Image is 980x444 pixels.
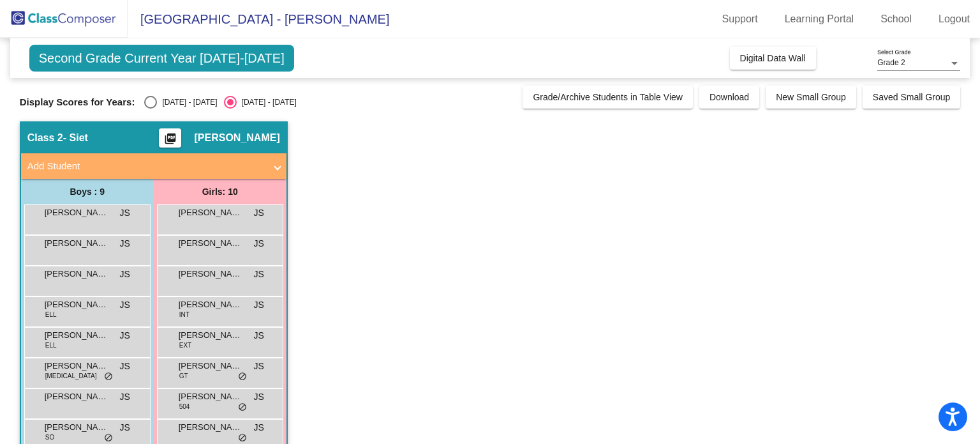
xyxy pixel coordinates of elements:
[119,360,130,373] span: JS
[179,298,242,311] span: [PERSON_NAME]
[119,237,130,250] span: JS
[179,329,242,342] span: [PERSON_NAME]
[873,92,950,102] span: Saved Small Group
[159,128,181,148] button: Print Students Details
[45,298,108,311] span: [PERSON_NAME]
[179,421,242,434] span: [PERSON_NAME]
[144,96,296,109] mat-radio-group: Select an option
[119,421,130,434] span: JS
[45,268,108,280] span: [PERSON_NAME]
[253,390,264,404] span: JS
[21,179,154,204] div: Boys : 9
[163,132,178,150] mat-icon: picture_as_pdf
[238,372,247,382] span: do_not_disturb_alt
[238,402,247,413] span: do_not_disturb_alt
[179,390,242,403] span: [PERSON_NAME]
[63,132,88,144] span: - Siet
[253,298,264,312] span: JS
[253,268,264,281] span: JS
[45,421,108,434] span: [PERSON_NAME]
[45,206,108,219] span: [PERSON_NAME]
[253,206,264,220] span: JS
[699,86,759,109] button: Download
[877,58,905,67] span: Grade 2
[119,298,130,312] span: JS
[863,86,960,109] button: Saved Small Group
[870,9,922,29] a: School
[776,92,846,102] span: New Small Group
[154,179,286,204] div: Girls: 10
[928,9,980,29] a: Logout
[253,360,264,373] span: JS
[709,92,749,102] span: Download
[523,86,693,109] button: Grade/Archive Students in Table View
[119,268,130,281] span: JS
[179,268,242,280] span: [PERSON_NAME]
[45,390,108,403] span: [PERSON_NAME]
[179,341,191,350] span: EXT
[179,371,188,381] span: GT
[775,9,865,29] a: Learning Portal
[237,96,297,108] div: [DATE] - [DATE]
[45,360,108,372] span: [PERSON_NAME]
[21,153,286,179] mat-expansion-panel-header: Add Student
[179,206,242,219] span: [PERSON_NAME]
[119,390,130,404] span: JS
[766,86,856,109] button: New Small Group
[45,341,57,350] span: ELL
[29,45,294,72] span: Second Grade Current Year [DATE]-[DATE]
[740,53,806,63] span: Digital Data Wall
[45,237,108,250] span: [PERSON_NAME]
[20,96,135,108] span: Display Scores for Years:
[253,421,264,434] span: JS
[45,310,57,319] span: ELL
[712,9,768,29] a: Support
[45,329,108,342] span: [PERSON_NAME]
[238,433,247,443] span: do_not_disturb_alt
[179,402,190,411] span: 504
[104,372,113,382] span: do_not_disturb_alt
[253,329,264,342] span: JS
[730,47,816,70] button: Digital Data Wall
[157,96,217,108] div: [DATE] - [DATE]
[119,329,130,342] span: JS
[253,237,264,250] span: JS
[27,159,265,174] mat-panel-title: Add Student
[119,206,130,220] span: JS
[104,433,113,443] span: do_not_disturb_alt
[179,237,242,250] span: [PERSON_NAME]
[179,360,242,372] span: [PERSON_NAME]
[45,371,97,381] span: [MEDICAL_DATA]
[179,310,189,319] span: INT
[533,92,683,102] span: Grade/Archive Students in Table View
[27,132,63,144] span: Class 2
[45,433,54,442] span: SO
[128,9,389,29] span: [GEOGRAPHIC_DATA] - [PERSON_NAME]
[194,132,279,144] span: [PERSON_NAME]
